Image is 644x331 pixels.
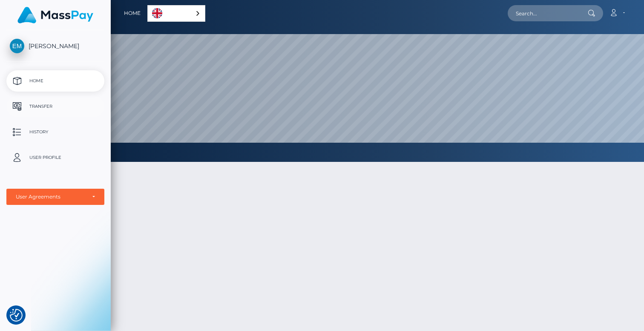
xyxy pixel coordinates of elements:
[17,7,93,23] img: MassPay
[148,6,205,21] a: English
[6,189,104,205] button: User Agreements
[16,193,86,200] div: User Agreements
[6,42,104,50] span: [PERSON_NAME]
[6,121,104,143] a: History
[124,4,141,22] a: Home
[6,96,104,117] a: Transfer
[147,5,205,22] div: Language
[508,5,588,21] input: Search...
[147,5,205,22] aside: Language selected: English
[10,151,101,164] p: User Profile
[10,126,101,138] p: History
[6,70,104,92] a: Home
[6,147,104,168] a: User Profile
[10,309,23,322] img: Revisit consent button
[10,100,101,113] p: Transfer
[10,75,101,87] p: Home
[10,309,23,322] button: Consent Preferences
